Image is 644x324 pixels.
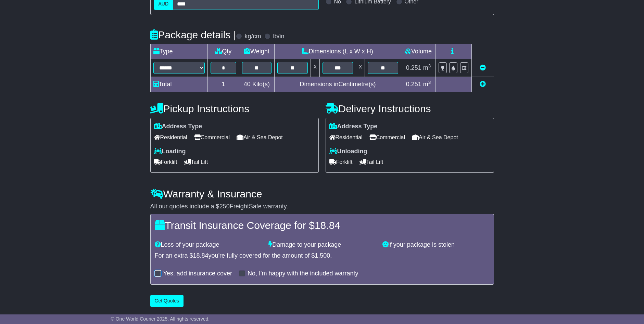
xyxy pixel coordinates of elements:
[329,123,378,130] label: Address Type
[406,81,421,88] span: 0.251
[194,132,230,143] span: Commercial
[150,295,184,307] button: Get Quotes
[150,188,494,199] h4: Warranty & Insurance
[311,59,319,77] td: x
[406,64,421,71] span: 0.251
[155,220,490,231] h4: Transit Insurance Coverage for $
[329,157,353,167] span: Forklift
[480,64,486,71] a: Remove this item
[329,148,367,155] label: Unloading
[326,103,494,114] h4: Delivery Instructions
[428,80,431,85] sup: 3
[151,241,265,249] div: Loss of your package
[154,157,177,167] span: Forklift
[150,77,207,92] td: Total
[154,132,187,143] span: Residential
[207,44,239,59] td: Qty
[412,132,458,143] span: Air & Sea Depot
[423,81,431,88] span: m
[428,63,431,68] sup: 3
[244,33,261,40] label: kg/cm
[155,252,490,260] div: For an extra $ you're fully covered for the amount of $ .
[480,81,486,88] a: Add new item
[244,81,251,88] span: 40
[150,203,494,210] div: All our quotes include a $ FreightSafe warranty.
[315,252,330,259] span: 1,500
[150,103,319,114] h4: Pickup Instructions
[207,77,239,92] td: 1
[265,241,379,249] div: Damage to your package
[154,148,186,155] label: Loading
[239,77,275,92] td: Kilo(s)
[237,132,283,143] span: Air & Sea Depot
[239,44,275,59] td: Weight
[329,132,363,143] span: Residential
[315,220,340,231] span: 18.84
[356,59,365,77] td: x
[111,316,210,322] span: © One World Courier 2025. All rights reserved.
[163,270,232,277] label: Yes, add insurance cover
[150,29,236,40] h4: Package details |
[359,157,383,167] span: Tail Lift
[219,203,230,210] span: 250
[273,33,284,40] label: lb/in
[184,157,208,167] span: Tail Lift
[379,241,493,249] div: If your package is stolen
[401,44,435,59] td: Volume
[150,44,207,59] td: Type
[369,132,405,143] span: Commercial
[423,64,431,71] span: m
[193,252,209,259] span: 18.84
[274,44,401,59] td: Dimensions (L x W x H)
[248,270,358,277] label: No, I'm happy with the included warranty
[154,123,202,130] label: Address Type
[274,77,401,92] td: Dimensions in Centimetre(s)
